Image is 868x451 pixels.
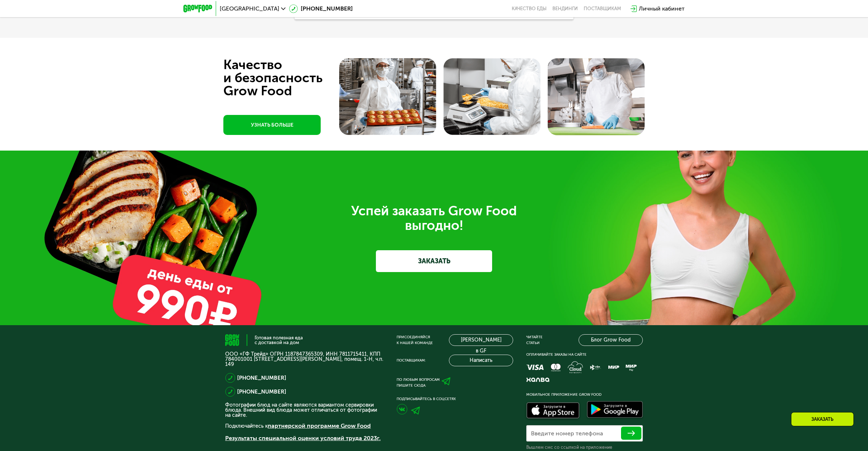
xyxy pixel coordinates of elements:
[397,396,513,402] div: Подписывайтесь в соцсетях
[225,352,384,367] p: ООО «ГФ Трейд» ОГРН 1187847365309, ИНН 7811715411, КПП 784001001 [STREET_ADDRESS][PERSON_NAME], п...
[526,334,543,346] div: Читайте статьи
[585,400,645,421] img: Доступно в Google Play
[225,422,384,430] p: Подключайтесь к
[225,435,381,442] a: Результаты специальной оценки условий труда 2023г.
[223,115,321,135] a: УЗНАТЬ БОЛЬШЕ
[220,6,279,12] span: [GEOGRAPHIC_DATA]
[791,412,854,426] div: Заказать
[449,334,513,346] a: [PERSON_NAME] в GF
[397,377,440,388] div: По любым вопросам пишите сюда:
[449,355,513,366] button: Написать
[584,6,621,12] div: поставщикам
[231,204,637,233] div: Успей заказать Grow Food выгодно!
[397,334,433,346] div: Присоединяйся к нашей команде
[225,403,384,418] p: Фотографии блюд на сайте являются вариантом сервировки блюда. Внешний вид блюда может отличаться ...
[397,358,426,363] div: Поставщикам:
[526,444,643,450] div: Вышлем смс со ссылкой на приложение
[289,4,353,13] a: [PHONE_NUMBER]
[237,387,286,396] a: [PHONE_NUMBER]
[526,392,643,398] div: Мобильное приложение Grow Food
[376,250,492,272] a: ЗАКАЗАТЬ
[579,334,643,346] a: Блог Grow Food
[223,58,349,97] div: Качество и безопасность Grow Food
[512,6,547,12] a: Качество еды
[268,422,371,429] a: партнерской программе Grow Food
[255,335,303,345] div: Готовая полезная еда с доставкой на дом
[237,374,286,382] a: [PHONE_NUMBER]
[531,431,603,435] label: Введите номер телефона
[526,352,643,358] div: Оплачивайте заказы на сайте
[639,4,685,13] div: Личный кабинет
[552,6,578,12] a: Вендинги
